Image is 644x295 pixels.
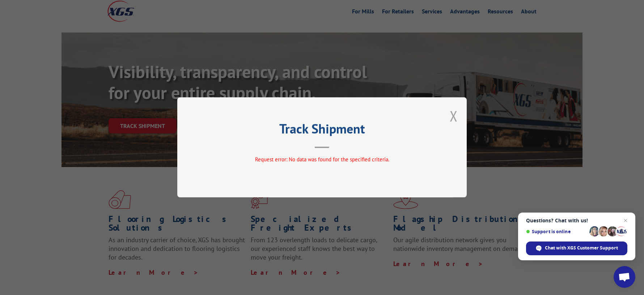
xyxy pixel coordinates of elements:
[545,245,618,251] span: Chat with XGS Customer Support
[526,218,627,223] span: Questions? Chat with us!
[621,216,630,225] span: Close chat
[450,106,458,125] button: Close modal
[526,241,627,255] div: Chat with XGS Customer Support
[526,229,587,234] span: Support is online
[213,124,431,137] h2: Track Shipment
[255,156,389,163] span: Request error: No data was found for the specified criteria.
[614,266,635,288] div: Open chat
